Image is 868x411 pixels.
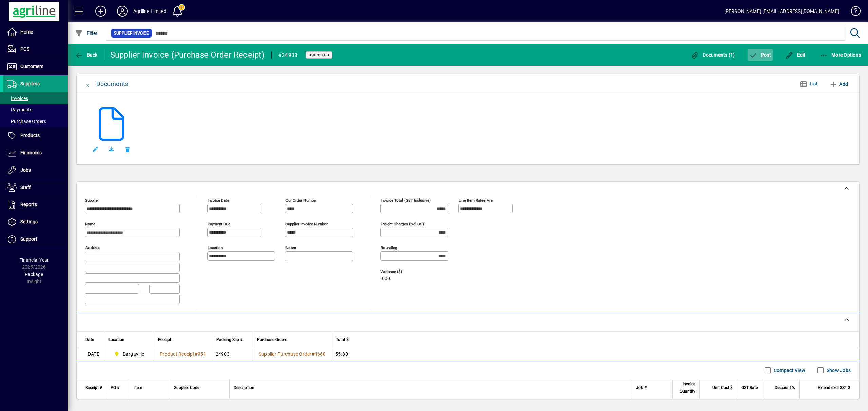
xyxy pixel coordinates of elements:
[20,46,29,52] span: POS
[636,384,647,391] span: Job #
[3,196,68,213] a: Reports
[96,79,128,89] div: Documents
[3,179,68,196] a: Staff
[381,245,397,250] mat-label: Rounding
[20,29,33,35] span: Home
[336,336,850,343] div: Total $
[7,95,28,101] span: Invoices
[85,384,102,391] span: Receipt #
[123,351,144,358] span: Dargaville
[332,347,859,361] td: 55.80
[208,222,230,226] mat-label: Payment due
[672,395,699,409] td: 1.0000
[20,64,43,69] span: Customers
[157,350,209,358] a: Product Receipt#951
[19,257,49,263] span: Financial Year
[73,49,99,61] button: Back
[216,336,249,343] div: Packing Slip #
[133,6,166,17] div: Agriline Limited
[257,336,287,343] span: Purchase Orders
[111,384,119,391] span: PO #
[25,272,43,277] span: Package
[75,52,98,58] span: Back
[3,231,68,248] a: Support
[3,58,68,75] a: Customers
[85,198,99,203] mat-label: Supplier
[635,398,647,405] span: 1111
[775,384,795,391] span: Discount %
[381,198,431,203] mat-label: Invoice Total (GST inclusive)
[699,395,737,409] td: 48.5200
[3,127,68,144] a: Products
[20,236,37,242] span: Support
[3,115,68,127] a: Purchase Orders
[677,380,695,395] span: Invoice Quantity
[829,79,848,89] span: Add
[336,336,349,343] span: Total $
[459,198,493,203] mat-label: Line item rates are
[3,41,68,58] a: POS
[285,222,328,226] mat-label: Supplier invoice number
[3,162,68,179] a: Jobs
[785,52,806,58] span: Edit
[764,395,799,409] td: 0.00
[799,395,859,409] td: 48.52
[212,347,253,361] td: 24903
[87,141,103,157] button: Edit
[820,52,861,58] span: More Options
[278,50,298,61] div: #24903
[208,245,223,250] mat-label: Location
[381,222,425,226] mat-label: Freight charges excl GST
[3,214,68,231] a: Settings
[259,351,312,357] span: Supplier Purchase Order
[748,49,773,61] button: Post
[3,104,68,115] a: Payments
[749,52,771,58] span: ost
[784,49,807,61] button: Edit
[20,219,38,224] span: Settings
[691,52,735,58] span: Documents (1)
[20,167,31,173] span: Jobs
[158,336,208,343] div: Receipt
[825,367,851,374] label: Show Jobs
[3,24,68,41] a: Home
[818,384,850,391] span: Extend excl GST $
[198,351,206,357] span: 951
[312,351,315,357] span: #
[216,336,242,343] span: Packing Slip #
[3,145,68,161] a: Financials
[110,49,264,60] div: Supplier Invoice (Purchase Order Receipt)
[7,118,46,124] span: Purchase Orders
[234,384,254,391] span: Description
[794,78,823,90] button: List
[20,133,40,138] span: Products
[114,30,149,37] span: Supplier Invoice
[158,336,171,343] span: Receipt
[112,5,133,17] button: Profile
[119,141,136,157] button: Remove
[309,53,329,57] span: Unposted
[80,76,96,92] button: Close
[111,350,147,358] span: Dargaville
[85,336,94,343] span: Date
[195,351,198,357] span: #
[86,351,101,358] span: [DATE]
[106,395,130,409] td: 4660
[77,395,106,409] td: 951
[68,49,105,61] app-page-header-button: Back
[134,398,163,405] div: MISC INDENT
[724,6,839,17] div: [PERSON_NAME] [EMAIL_ADDRESS][DOMAIN_NAME]
[285,198,317,203] mat-label: Our order number
[810,81,818,86] span: List
[85,222,95,226] mat-label: Name
[761,52,764,58] span: P
[208,198,229,203] mat-label: Invoice date
[20,81,40,86] span: Suppliers
[689,49,737,61] button: Documents (1)
[108,336,124,343] span: Location
[846,1,860,23] a: Knowledge Base
[20,202,37,207] span: Reports
[380,269,421,274] span: Variance ($)
[380,276,390,281] span: 0.00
